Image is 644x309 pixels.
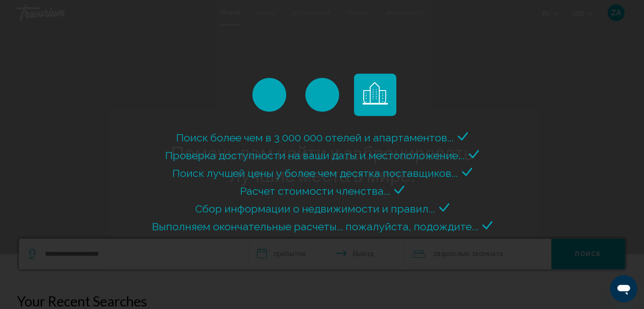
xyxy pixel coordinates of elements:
span: Поиск лучшей цены у более чем десятка поставщиков... [172,167,458,179]
span: Расчет стоимости членства... [240,185,390,197]
span: Сбор информации о недвижимости и правил... [195,202,435,215]
span: Поиск более чем в 3 000 000 отелей и апартаментов... [176,131,453,144]
iframe: Кнопка запуска окна обмена сообщениями [610,275,637,302]
span: Проверка доступности на ваши даты и местоположение... [165,149,464,162]
span: Выполняем окончательные расчеты... пожалуйста, подождите... [152,220,478,233]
